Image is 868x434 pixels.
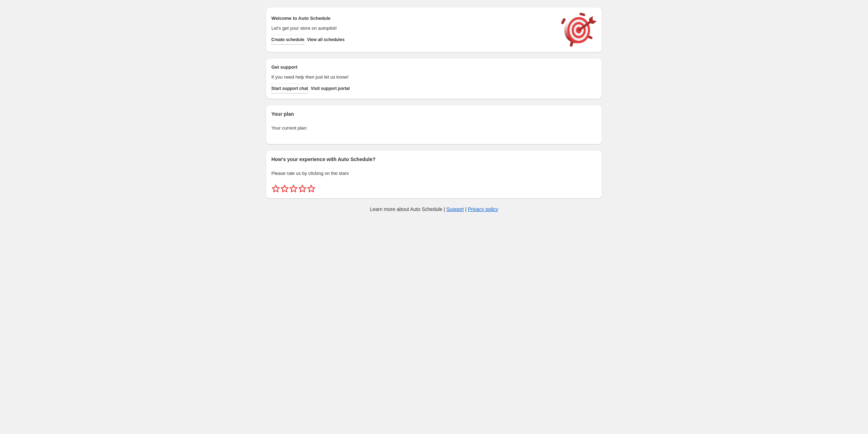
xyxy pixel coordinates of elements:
[311,84,350,93] a: Visit support portal
[370,206,498,213] p: Learn more about Auto Schedule | |
[271,15,554,22] h2: Welcome to Auto Schedule
[271,64,554,71] h2: Get support
[271,110,597,118] h2: Your plan
[307,37,345,42] span: View all schedules
[271,25,554,32] p: Let's get your store on autopilot!
[271,35,304,45] button: Create schedule
[271,156,597,163] h2: How's your experience with Auto Schedule?
[446,206,464,212] a: Support
[271,37,304,42] span: Create schedule
[311,86,350,91] span: Visit support portal
[271,125,597,132] p: Your current plan:
[468,206,498,212] a: Privacy policy
[271,86,308,91] span: Start support chat
[271,74,554,81] p: If you need help then just let us know!
[307,35,345,45] button: View all schedules
[271,170,597,177] p: Please rate us by clicking on the stars
[271,84,308,93] a: Start support chat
